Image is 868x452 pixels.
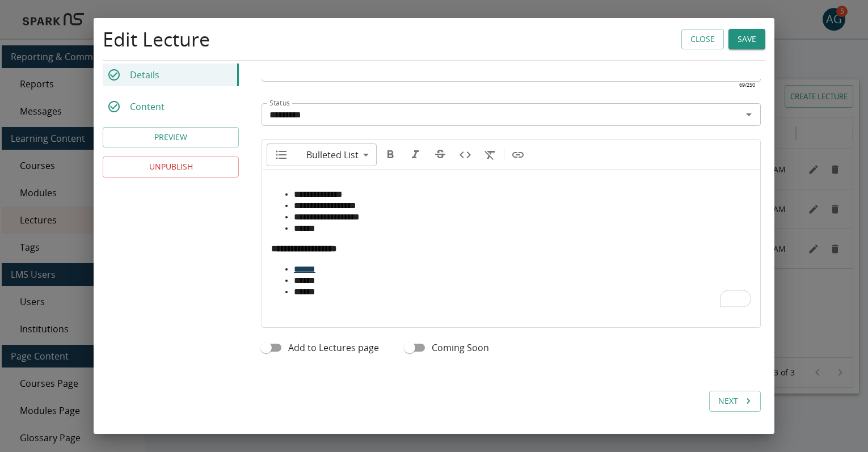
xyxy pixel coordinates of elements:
[728,29,765,50] button: Save
[103,27,210,51] h4: Edit Lecture
[267,143,377,166] div: Formatting Options
[709,391,761,412] button: Next
[479,143,502,166] button: Clear formatting
[432,341,489,354] span: Coming Soon
[262,171,760,316] div: To enrich screen reader interactions, please activate Accessibility in Grammarly extension settings
[130,100,165,113] p: Content
[404,143,427,166] button: Format italics
[288,341,379,354] span: Add to Lectures page
[103,157,239,178] button: UNPUBLISH
[103,64,239,118] div: Lecture Builder Tabs
[429,143,452,166] button: Format strikethrough
[306,148,359,162] span: Bulleted List
[130,68,159,82] p: Details
[103,127,239,148] button: Preview
[681,29,724,50] button: Close
[741,107,757,122] button: Open
[507,143,529,166] button: Insert link
[269,98,290,108] label: Status
[379,143,402,166] button: Format bold
[454,143,477,166] button: Insert code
